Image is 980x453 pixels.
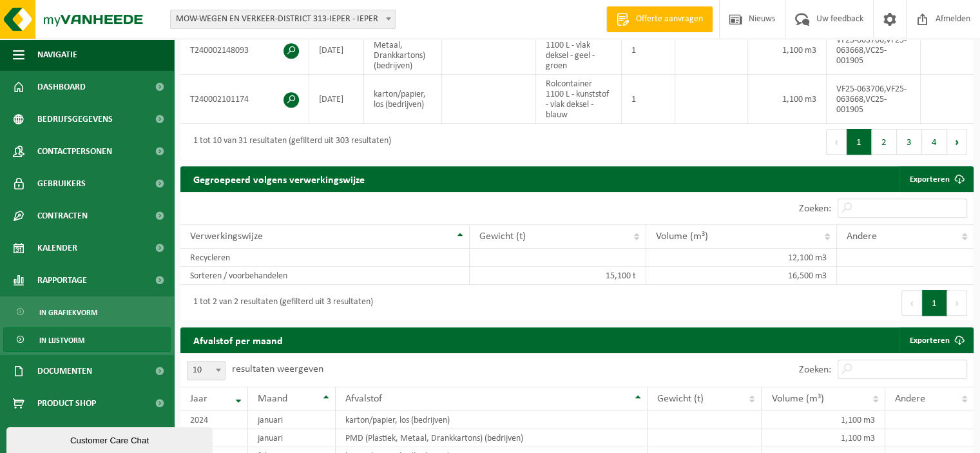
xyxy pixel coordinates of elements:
td: karton/papier, los (bedrijven) [364,75,442,124]
button: Previous [826,129,847,155]
td: [DATE] [309,26,364,75]
label: Zoeken: [799,204,831,214]
td: Recycleren [180,249,470,267]
td: 2024 [180,411,248,429]
button: 2 [872,129,897,155]
td: PMD (Plastiek, Metaal, Drankkartons) (bedrijven) [336,429,648,447]
span: Gewicht (t) [657,394,704,404]
button: 4 [922,129,947,155]
span: Andere [895,394,925,404]
span: Volume (m³) [771,394,823,404]
td: 1,100 m3 [762,429,885,447]
span: In lijstvorm [39,328,84,352]
span: MOW-WEGEN EN VERKEER-DISTRICT 313-IEPER - IEPER [170,10,396,29]
a: Exporteren [899,166,972,192]
h2: Gegroepeerd volgens verwerkingswijze [180,166,378,191]
td: Rolcontainer 1100 L - vlak deksel - geel - groen [536,26,622,75]
a: Offerte aanvragen [606,6,713,32]
td: karton/papier, los (bedrijven) [336,411,648,429]
a: Exporteren [899,327,972,353]
button: 1 [847,129,872,155]
span: Rapportage [37,264,87,296]
td: T240002148093 [180,26,309,75]
span: Documenten [37,355,92,387]
td: januari [248,429,336,447]
button: 1 [922,290,947,316]
td: 16,500 m3 [646,267,837,285]
td: 12,100 m3 [646,249,837,267]
td: VF25-063706,VF25-063668,VC25-001905 [827,26,921,75]
td: T240002101174 [180,75,309,124]
label: Zoeken: [799,365,831,375]
span: Contactpersonen [37,135,112,168]
td: VF25-063706,VF25-063668,VC25-001905 [827,75,921,124]
button: Previous [901,290,922,316]
td: Rolcontainer 1100 L - kunststof - vlak deksel - blauw [536,75,622,124]
span: Dashboard [37,71,86,103]
span: Product Shop [37,387,96,419]
button: Next [947,129,967,155]
span: 10 [187,361,225,380]
span: Kalender [37,232,77,264]
td: 1,100 m3 [762,411,885,429]
div: 1 tot 10 van 31 resultaten (gefilterd uit 303 resultaten) [187,130,391,153]
button: 3 [897,129,922,155]
span: Maand [258,394,287,404]
td: 1,100 m3 [748,75,827,124]
span: Contracten [37,200,88,232]
div: 1 tot 2 van 2 resultaten (gefilterd uit 3 resultaten) [187,291,373,314]
h2: Afvalstof per maand [180,327,296,352]
label: resultaten weergeven [232,364,323,374]
a: In grafiekvorm [3,300,171,324]
span: Gebruikers [37,168,86,200]
iframe: chat widget [6,425,215,453]
span: Afvalstof [345,394,382,404]
td: 15,100 t [470,267,646,285]
span: Offerte aanvragen [633,13,706,26]
span: Volume (m³) [656,231,708,242]
span: MOW-WEGEN EN VERKEER-DISTRICT 313-IEPER - IEPER [171,10,395,28]
td: [DATE] [309,75,364,124]
span: Andere [847,231,877,242]
span: Bedrijfsgegevens [37,103,113,135]
button: Next [947,290,967,316]
td: Sorteren / voorbehandelen [180,267,470,285]
a: In lijstvorm [3,327,171,352]
span: 10 [187,361,226,380]
td: 1 [622,75,675,124]
span: Gewicht (t) [479,231,526,242]
td: 1 [622,26,675,75]
span: Verwerkingswijze [190,231,263,242]
span: Jaar [190,394,207,404]
span: In grafiekvorm [39,300,97,325]
span: Acceptatievoorwaarden [37,419,142,452]
td: januari [248,411,336,429]
td: PMD (Plastiek, Metaal, Drankkartons) (bedrijven) [364,26,442,75]
span: Navigatie [37,39,77,71]
td: 1,100 m3 [748,26,827,75]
